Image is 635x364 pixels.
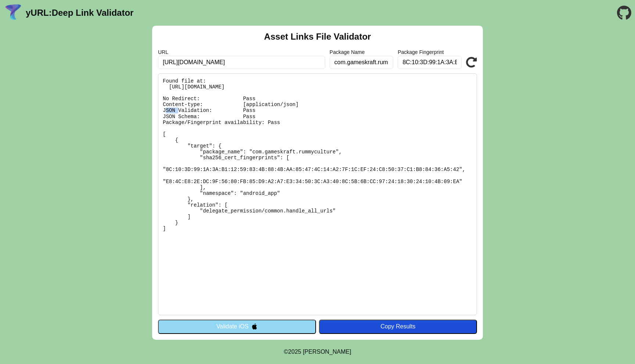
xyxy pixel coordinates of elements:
[158,56,325,69] input: Required
[158,73,477,315] pre: Found file at: [URL][DOMAIN_NAME] No Redirect: Pass Content-type: [application/json] JSON Validat...
[330,49,394,55] label: Package Name
[284,340,351,364] footer: ©
[330,56,394,69] input: Optional
[4,3,23,22] img: yURL Logo
[288,349,301,355] span: 2025
[398,49,462,55] label: Package Fingerprint
[264,32,371,42] h2: Asset Links File Validator
[158,320,316,334] button: Validate iOS
[158,49,325,55] label: URL
[398,56,462,69] input: Optional
[303,349,351,355] a: Michael Ibragimchayev's Personal Site
[323,323,473,330] div: Copy Results
[251,323,258,330] img: appleIcon.svg
[319,320,477,334] button: Copy Results
[26,8,133,18] a: yURL:Deep Link Validator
